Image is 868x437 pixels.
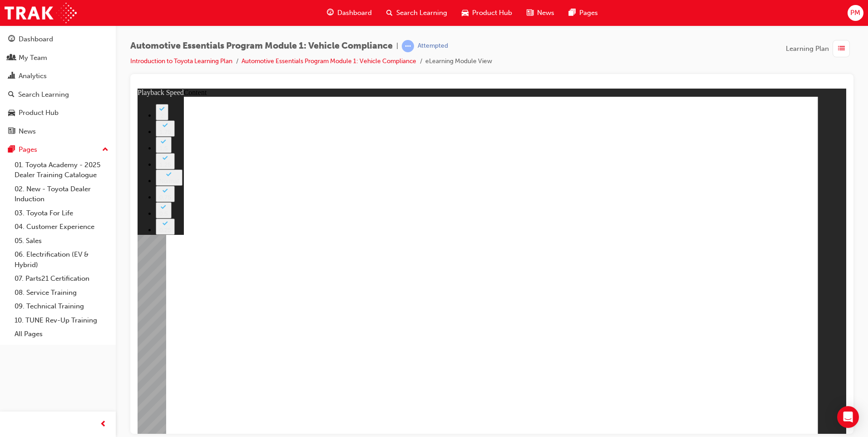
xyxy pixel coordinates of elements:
button: PM [848,5,863,21]
span: Product Hub [472,8,512,18]
a: 01. Toyota Academy - 2025 Dealer Training Catalogue [11,158,112,182]
span: guage-icon [327,7,334,19]
a: 04. Customer Experience [11,220,112,234]
div: Product Hub [19,108,59,118]
div: Attempted [418,42,448,50]
a: Automotive Essentials Program Module 1: Vehicle Compliance [242,57,416,65]
a: Analytics [4,68,112,84]
a: news-iconNews [519,4,562,22]
span: pages-icon [8,146,15,154]
span: news-icon [527,7,533,19]
a: My Team [4,50,112,66]
a: News [4,123,112,140]
img: Trak [5,3,77,23]
a: 09. Technical Training [11,299,112,313]
span: list-icon [838,43,845,55]
span: up-icon [102,144,108,156]
button: Pages [4,141,112,158]
a: 05. Sales [11,234,112,248]
a: All Pages [11,327,112,341]
a: 07. Parts21 Certification [11,272,112,286]
span: Search Learning [396,8,447,18]
div: My Team [19,53,47,63]
span: car-icon [462,7,469,19]
span: prev-icon [100,419,107,430]
div: Search Learning [18,89,69,100]
li: eLearning Module View [425,56,492,67]
span: search-icon [8,91,15,99]
div: Open Intercom Messenger [837,406,859,428]
button: Learning Plan [786,40,853,57]
a: 08. Service Training [11,286,112,300]
a: car-iconProduct Hub [454,4,519,22]
span: learningRecordVerb_ATTEMPT-icon [402,40,414,52]
a: 02. New - Toyota Dealer Induction [11,182,112,206]
a: pages-iconPages [562,4,605,22]
span: | [396,41,398,51]
a: 03. Toyota For Life [11,206,112,220]
a: 06. Electrification (EV & Hybrid) [11,248,112,272]
div: News [19,126,36,137]
span: chart-icon [8,72,15,80]
span: Learning Plan [786,44,829,54]
a: Search Learning [4,86,112,103]
div: Dashboard [19,34,53,45]
span: News [537,8,554,18]
span: Dashboard [337,8,372,18]
span: guage-icon [8,35,15,44]
button: DashboardMy TeamAnalyticsSearch LearningProduct HubNews [4,29,112,141]
a: Introduction to Toyota Learning Plan [130,57,232,65]
span: car-icon [8,109,15,117]
span: people-icon [8,54,15,62]
span: search-icon [386,7,393,19]
span: Pages [579,8,598,18]
div: Pages [19,144,37,155]
div: Analytics [19,71,47,81]
a: guage-iconDashboard [320,4,379,22]
a: Dashboard [4,31,112,48]
span: news-icon [8,128,15,136]
span: pages-icon [569,7,576,19]
a: 10. TUNE Rev-Up Training [11,313,112,328]
a: search-iconSearch Learning [379,4,454,22]
span: Automotive Essentials Program Module 1: Vehicle Compliance [130,41,393,51]
span: PM [850,8,860,18]
a: Product Hub [4,104,112,121]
